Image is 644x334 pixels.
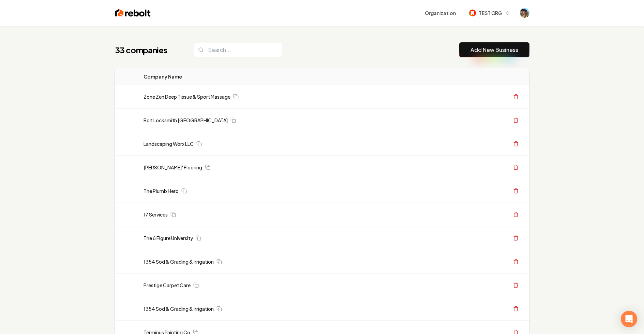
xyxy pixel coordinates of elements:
[144,258,214,265] a: 1354 Sod & Grading & Irrigation
[144,164,202,171] a: [PERSON_NAME]' Flooring
[194,43,283,57] input: Search...
[144,282,191,289] a: Prestige Carpet Care
[520,8,529,18] button: Open user button
[115,44,180,55] h1: 33 companies
[520,8,529,18] img: Aditya Nair
[144,211,168,218] a: J7 Services
[459,42,529,57] button: Add New Business
[144,235,193,241] a: The 6 Figure University
[479,10,502,17] span: TEST ORG
[144,187,179,194] a: The Plumb Hero
[115,8,151,18] img: Rebolt Logo
[144,305,214,312] a: 1354 Sod & Grading & Irrigation
[144,93,230,100] a: Zone Zen Deep Tissue & Sport Massage
[469,10,476,16] img: TEST ORG
[421,7,460,19] button: Organization
[144,140,194,147] a: Landscaping Worx LLC
[470,46,518,54] a: Add New Business
[138,68,365,85] th: Company Name
[621,311,637,327] div: Open Intercom Messenger
[144,117,228,124] a: Bolt Locksmith [GEOGRAPHIC_DATA]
